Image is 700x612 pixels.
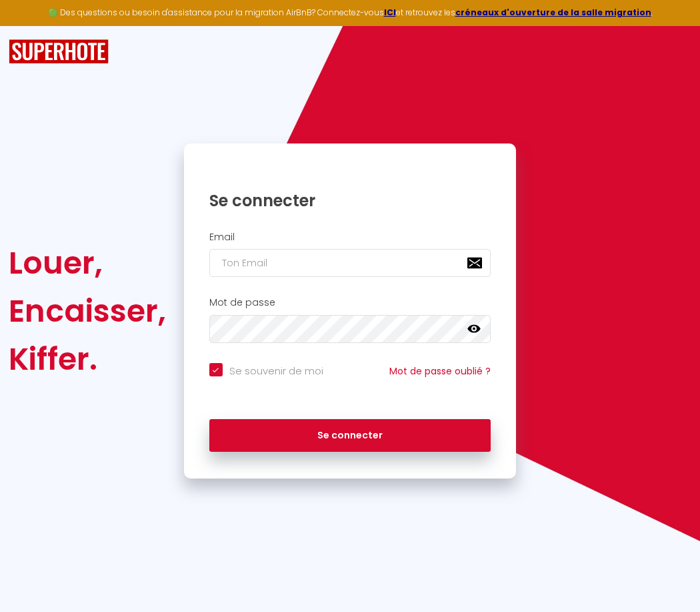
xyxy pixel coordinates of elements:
h1: Se connecter [209,190,491,211]
input: Ton Email [209,249,491,277]
button: Se connecter [209,419,491,452]
img: SuperHote logo [9,39,109,64]
a: ICI [384,7,396,18]
div: Louer, [9,239,166,287]
div: Kiffer. [9,335,166,383]
a: Mot de passe oublié ? [389,364,491,378]
h2: Mot de passe [209,297,491,308]
a: créneaux d'ouverture de la salle migration [455,7,651,18]
div: Encaisser, [9,287,166,335]
h2: Email [209,232,491,243]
